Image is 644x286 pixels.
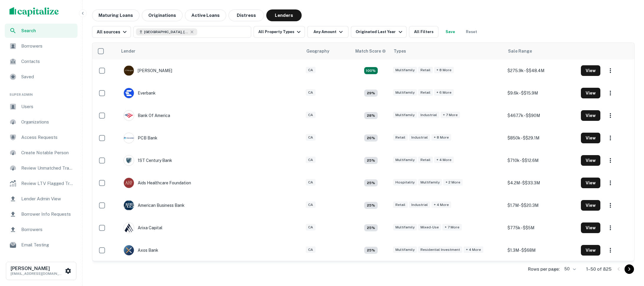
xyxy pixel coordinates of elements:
div: + 4 more [464,246,483,253]
div: Multifamily [393,224,417,231]
td: $1.7M - $$20.3M [505,194,578,217]
div: Sale Range [508,48,532,55]
span: Email Testing [21,241,74,248]
a: Borrowers [5,222,78,237]
div: Matching Properties: 864, hasApolloMatch: undefined [364,67,378,74]
img: picture [124,88,134,98]
button: Lenders [266,9,302,21]
p: [EMAIL_ADDRESS][DOMAIN_NAME] [11,271,64,276]
div: Matching Properties: 26, hasApolloMatch: undefined [364,247,378,254]
td: $4.2M - $$33.3M [505,172,578,194]
button: View [581,110,600,121]
div: Industrial [409,201,430,208]
th: Lender [118,43,303,59]
div: Multifamily [393,157,417,163]
th: Capitalize uses an advanced AI algorithm to match your search with the best lender. The match sco... [352,43,390,59]
h6: [PERSON_NAME] [11,266,64,271]
div: PCB Bank [124,133,157,143]
button: View [581,245,600,256]
span: Create Notable Person [21,149,74,156]
td: $275.9k - $$48.4M [505,59,578,82]
div: CA [306,67,316,74]
div: Arixa Capital [124,222,162,233]
div: CA [306,201,316,208]
a: Create Notable Person [5,146,78,160]
div: Retail [418,157,433,163]
span: Lender Admin View [21,195,74,202]
button: All sources [92,26,131,38]
div: + 8 more [434,67,454,74]
td: $710k - $$12.6M [505,149,578,172]
span: Access Requests [21,134,74,141]
div: CA [306,134,316,141]
button: View [581,88,600,98]
div: Matching Properties: 142, hasApolloMatch: undefined [364,90,378,97]
td: $775k - $$5M [505,217,578,239]
button: Originations [142,9,183,21]
div: + 6 more [434,89,454,96]
div: Hospitality [393,179,417,186]
div: + 7 more [442,224,462,231]
a: Review LTV Flagged Transactions [5,176,78,191]
li: Super Admin [5,85,78,100]
div: Matching Properties: 38, hasApolloMatch: undefined [364,224,378,231]
img: picture [124,133,134,143]
div: CA [306,246,316,253]
div: Everbank [124,88,156,98]
img: picture [124,178,134,188]
div: + 4 more [431,201,451,208]
div: 50 [562,265,577,273]
iframe: Chat Widget [615,239,644,267]
span: [GEOGRAPHIC_DATA], [GEOGRAPHIC_DATA], [GEOGRAPHIC_DATA] [144,29,188,35]
button: Maturing Loans [92,9,139,21]
span: Borrowers [21,43,74,50]
div: Matching Properties: 30, hasApolloMatch: undefined [364,179,378,186]
button: [PERSON_NAME][EMAIL_ADDRESS][DOMAIN_NAME] [6,262,76,280]
td: $1.3M - $$68M [505,239,578,261]
span: Users [21,103,74,110]
div: Capitalize uses an advanced AI algorithm to match your search with the best lender. The match sco... [355,48,386,54]
button: View [581,222,600,233]
div: Organizations [5,115,78,129]
span: Borrower Info Requests [21,211,74,218]
p: 1–50 of 825 [586,266,612,273]
th: Sale Range [505,43,578,59]
span: Review Unmatched Transactions [21,165,74,172]
button: View [581,133,600,143]
h6: Match Score [355,48,385,54]
div: Aids Healthcare Foundation [124,178,191,188]
div: All sources [97,28,128,35]
a: Email Testing [5,238,78,252]
a: Email Analytics [5,253,78,267]
div: + 4 more [434,157,454,163]
div: Review Unmatched Transactions [5,161,78,175]
div: Industrial [418,112,439,118]
div: CA [306,112,316,118]
span: Review LTV Flagged Transactions [21,180,74,187]
div: Bank Of America [124,110,170,121]
button: Go to next page [625,264,634,274]
span: Contacts [21,58,74,65]
div: Retail [393,134,408,141]
div: Contacts [5,54,78,69]
div: + 8 more [431,134,451,141]
button: [GEOGRAPHIC_DATA], [GEOGRAPHIC_DATA], [GEOGRAPHIC_DATA] [133,26,251,38]
button: All Filters [409,26,438,38]
div: Multifamily [393,89,417,96]
td: $9.6k - $$15.9M [505,82,578,104]
div: Access Requests [5,130,78,144]
button: Active Loans [185,9,226,21]
div: Geography [306,48,329,55]
div: Multifamily [393,246,417,253]
button: Any Amount [307,26,349,38]
a: Users [5,100,78,114]
button: View [581,155,600,166]
div: Matching Properties: 139, hasApolloMatch: undefined [364,112,378,119]
div: Matching Properties: 49, hasApolloMatch: undefined [364,157,378,164]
